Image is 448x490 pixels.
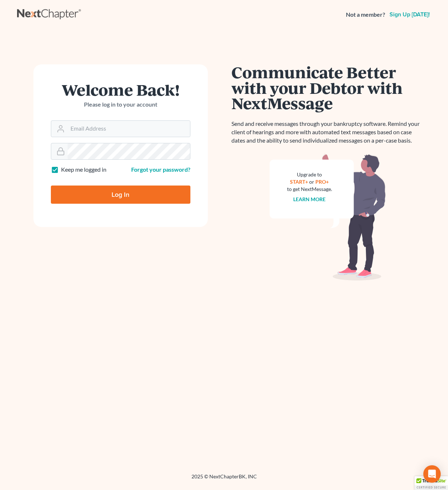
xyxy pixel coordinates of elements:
[131,166,190,173] a: Forgot your password?
[51,82,190,97] h1: Welcome Back!
[51,186,190,204] input: Log In
[231,120,424,145] p: Send and receive messages through your bankruptcy software. Remind your client of hearings and mo...
[415,476,448,490] div: TrustedSite Certified
[231,64,424,111] h1: Communicate Better with your Debtor with NextMessage
[309,179,314,185] span: or
[293,196,326,202] a: Learn more
[346,11,385,19] strong: Not a member?
[423,465,441,483] div: Open Intercom Messenger
[61,166,106,174] label: Keep me logged in
[270,154,386,281] img: nextmessage_bg-59042aed3d76b12b5cd301f8e5b87938c9018125f34e5fa2b7a6b67550977c72.svg
[287,186,332,193] div: to get NextMessage.
[17,473,431,486] div: 2025 © NextChapterBK, INC
[287,171,332,178] div: Upgrade to
[290,179,308,185] a: START+
[315,179,329,185] a: PRO+
[388,12,431,17] a: Sign up [DATE]!
[51,100,190,109] p: Please log in to your account
[68,121,190,137] input: Email Address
